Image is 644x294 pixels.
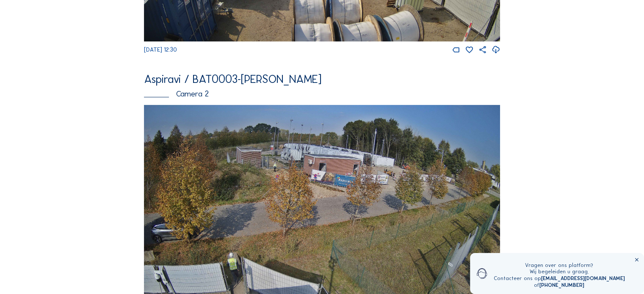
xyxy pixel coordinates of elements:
[541,275,625,281] a: [EMAIL_ADDRESS][DOMAIN_NAME]
[539,282,584,288] a: [PHONE_NUMBER]
[144,46,177,53] span: [DATE] 12:30
[493,268,625,275] div: Wij begeleiden u graag.
[493,275,625,282] div: Contacteer ons op
[493,282,625,289] div: of
[493,262,625,269] div: Vragen over ons platform?
[477,262,487,286] img: operator
[144,90,500,98] div: Camera 2
[144,73,500,85] div: Aspiravi / BAT0003-[PERSON_NAME]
